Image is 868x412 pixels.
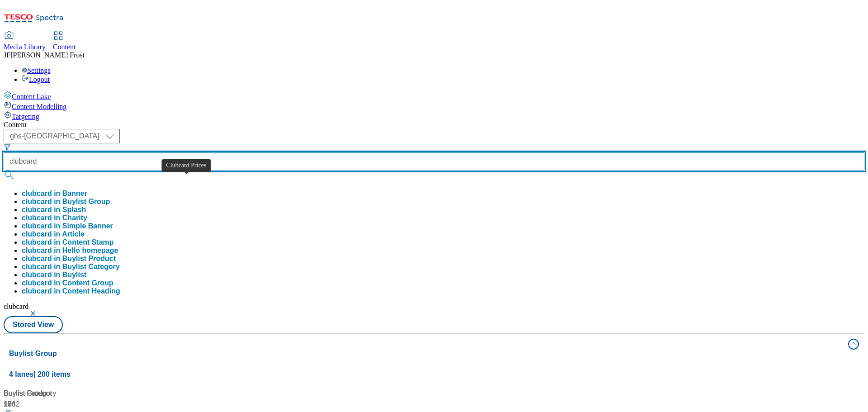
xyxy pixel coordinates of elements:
div: Buylist Product [4,388,287,399]
button: clubcard in Article [22,230,85,238]
button: clubcard in Buylist [22,271,86,279]
div: 1342 [4,399,287,410]
div: clubcard in [22,214,87,222]
span: Content Lake [12,93,51,100]
a: Content Modelling [4,101,864,111]
a: Content Lake [4,91,864,101]
a: Targeting [4,111,864,121]
span: Buylist Category [62,263,120,270]
span: Media Library [4,43,46,51]
span: Content [53,43,76,51]
button: clubcard in Banner [22,189,87,198]
span: Content Modelling [12,103,66,110]
a: Settings [22,66,51,74]
span: Buylist Group [62,198,110,205]
span: Targeting [12,113,39,120]
a: Content [53,32,76,51]
span: clubcard [4,303,28,310]
button: clubcard in Simple Banner [22,222,113,230]
div: clubcard in [22,263,120,271]
span: [PERSON_NAME] Frost [10,51,85,59]
span: JF [4,51,10,59]
a: Logout [22,76,50,83]
button: clubcard in Buylist Group [22,198,110,206]
button: Buylist Group4 lanes| 200 items [4,334,864,384]
button: clubcard in Hello homepage [22,246,118,255]
div: Buylist Category [4,388,117,399]
span: Content Group [62,279,113,287]
button: clubcard in Splash [22,206,86,214]
span: Content Stamp [62,238,114,246]
a: Media Library [4,32,46,51]
button: clubcard in Buylist Category [22,263,120,271]
button: clubcard in Content Heading [22,287,120,295]
button: clubcard in Buylist Product [22,255,116,263]
button: clubcard in Content Stamp [22,238,114,246]
div: 136 [4,399,117,410]
h4: Buylist Group [9,348,843,359]
button: Stored View [4,316,63,333]
div: Content [4,121,864,129]
span: 4 lanes | 200 items [9,370,71,378]
svg: Search Filters [4,143,11,151]
div: clubcard in [22,279,113,287]
input: Search [4,152,864,170]
div: clubcard in [22,198,110,206]
button: clubcard in Content Group [22,279,113,287]
button: clubcard in Charity [22,214,87,222]
div: clubcard in [22,238,114,246]
span: Charity [62,214,87,222]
